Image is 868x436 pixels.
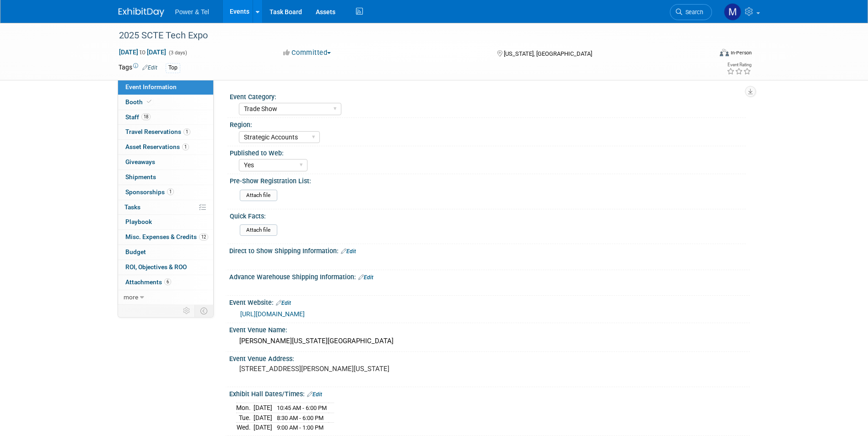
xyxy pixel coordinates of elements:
a: Edit [341,248,356,255]
td: [DATE] [253,403,272,413]
span: Asset Reservations [125,143,189,150]
div: Quick Facts: [230,209,746,221]
div: Event Rating [727,63,751,67]
span: Shipments [125,173,156,181]
span: Travel Reservations [125,128,190,135]
img: Madalyn Bobbitt [724,3,741,21]
a: [URL][DOMAIN_NAME] [240,310,305,318]
td: Tue. [236,413,253,423]
div: Exhibit Hall Dates/Times: [229,387,750,399]
span: (3 days) [168,50,187,56]
button: Committed [280,48,334,58]
img: Format-Inperson.png [720,49,729,56]
div: Event Format [658,48,752,61]
a: Asset Reservations1 [118,140,213,154]
span: Sponsorships [125,188,174,196]
a: Playbook [118,215,213,229]
a: Staff18 [118,110,213,125]
span: ROI, Objectives & ROO [125,263,187,271]
div: Region: [230,118,746,129]
a: Booth [118,95,213,110]
span: Tasks [124,203,140,211]
a: Edit [307,391,322,398]
a: Shipments [118,170,213,185]
i: Booth reservation complete [147,99,151,104]
div: Pre-Show Registration List: [230,174,746,186]
td: [DATE] [253,423,272,432]
a: Search [670,4,712,20]
span: Attachments [125,278,171,286]
div: [PERSON_NAME][US_STATE][GEOGRAPHIC_DATA] [236,334,743,348]
a: Misc. Expenses & Credits12 [118,230,213,245]
span: 12 [199,234,208,240]
span: more [124,293,138,301]
a: more [118,290,213,305]
a: Attachments6 [118,275,213,290]
span: Giveaways [125,158,155,165]
td: Tags [119,63,157,73]
span: 1 [183,128,190,135]
div: Event Venue Name: [229,323,750,335]
div: In-Person [730,49,752,56]
div: Advance Warehouse Shipping Information: [229,270,750,282]
a: Budget [118,245,213,260]
span: Search [682,9,703,16]
span: Booth [125,98,153,106]
td: Toggle Event Tabs [194,305,213,317]
span: Budget [125,248,146,255]
span: Playbook [125,218,152,225]
div: Direct to Show Shipping Information: [229,244,750,256]
a: Edit [142,64,157,71]
td: Mon. [236,403,253,413]
span: to [138,48,147,56]
span: 1 [167,188,174,195]
span: [DATE] [DATE] [119,48,167,56]
span: 9:00 AM - 1:00 PM [277,424,323,431]
span: Event Information [125,83,177,90]
span: Power & Tel [175,8,209,16]
img: ExhibitDay [119,8,164,17]
a: Giveaways [118,155,213,170]
a: ROI, Objectives & ROO [118,260,213,275]
span: 8:30 AM - 6:00 PM [277,415,323,421]
div: Event Category: [230,90,746,101]
span: 6 [164,278,171,285]
span: Staff [125,113,151,121]
pre: [STREET_ADDRESS][PERSON_NAME][US_STATE] [239,365,436,373]
a: Edit [358,274,373,281]
a: Travel Reservations1 [118,125,213,139]
span: [US_STATE], [GEOGRAPHIC_DATA] [504,50,592,57]
td: [DATE] [253,413,272,423]
span: Misc. Expenses & Credits [125,233,208,240]
span: 1 [182,144,189,150]
div: Top [166,63,180,73]
td: Wed. [236,423,253,432]
a: Event Information [118,80,213,95]
span: 10:45 AM - 6:00 PM [277,404,327,411]
div: 2025 SCTE Tech Expo [116,27,698,44]
td: Personalize Event Tab Strip [179,305,195,317]
div: Event Venue Address: [229,352,750,363]
a: Tasks [118,200,213,215]
a: Sponsorships1 [118,185,213,200]
div: Published to Web: [230,146,746,158]
span: 18 [141,113,151,120]
div: Event Website: [229,296,750,308]
a: Edit [276,300,291,306]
